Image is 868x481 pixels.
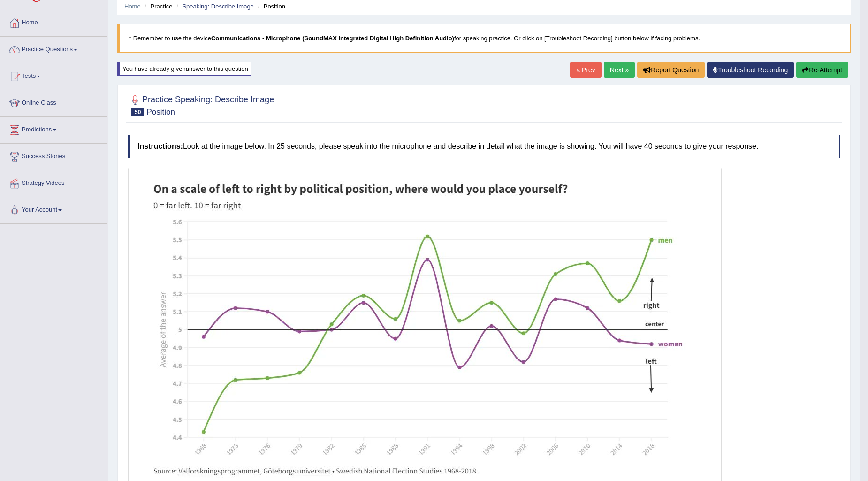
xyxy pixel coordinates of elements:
a: Strategy Videos [0,170,107,194]
a: Home [124,3,141,10]
a: Next » [604,62,635,78]
a: Success Stories [0,144,107,167]
h4: Look at the image below. In 25 seconds, please speak into the microphone and describe in detail w... [128,135,840,158]
a: Practice Questions [0,37,107,60]
h2: Practice Speaking: Describe Image [128,93,274,116]
a: Home [0,10,107,33]
a: Predictions [0,117,107,140]
a: Online Class [0,90,107,114]
li: Practice [142,2,172,11]
div: You have already given answer to this question [117,62,251,76]
small: Position [146,107,175,116]
a: Speaking: Describe Image [182,3,253,10]
a: Tests [0,63,107,87]
button: Report Question [637,62,705,78]
li: Position [255,2,285,11]
span: 50 [131,108,144,116]
button: Re-Attempt [796,62,848,78]
b: Instructions: [137,142,183,150]
a: Your Account [0,197,107,221]
b: Communications - Microphone (SoundMAX Integrated Digital High Definition Audio) [211,35,454,42]
a: « Prev [570,62,601,78]
blockquote: * Remember to use the device for speaking practice. Or click on [Troubleshoot Recording] button b... [117,24,851,53]
a: Troubleshoot Recording [707,62,794,78]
